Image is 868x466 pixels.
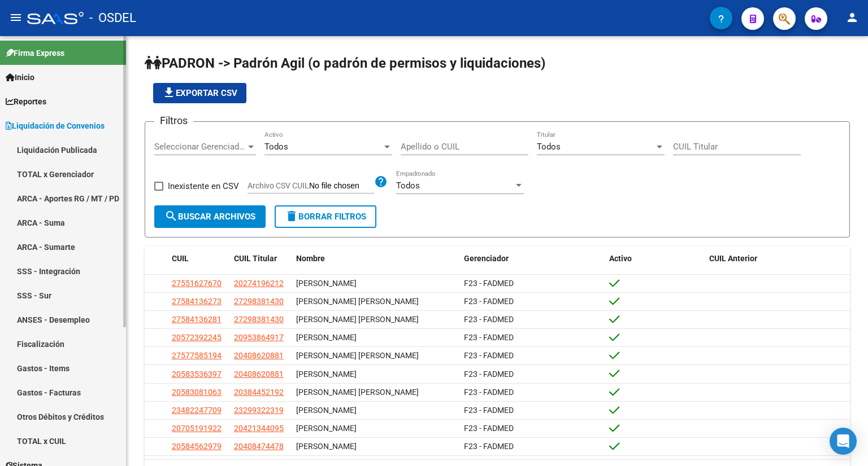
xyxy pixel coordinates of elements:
span: 20705191922 [172,424,222,433]
span: F23 - FADMED [464,424,514,433]
span: 20274196212 [234,279,284,288]
span: [PERSON_NAME] [296,406,357,415]
span: [PERSON_NAME] [296,442,357,451]
span: Todos [264,142,288,152]
span: [PERSON_NAME] [296,370,357,379]
datatable-header-cell: CUIL Anterior [705,247,850,271]
datatable-header-cell: CUIL Titular [229,247,292,271]
span: 27551627670 [172,279,222,288]
mat-icon: help [374,175,388,188]
mat-icon: person [845,11,859,24]
span: 20572392245 [172,333,222,342]
button: Exportar CSV [153,83,246,103]
h3: Filtros [154,113,193,129]
span: 27584136273 [172,297,222,306]
span: 20583081063 [172,388,222,397]
span: Seleccionar Gerenciador [154,142,246,152]
span: 20408474478 [234,442,284,451]
span: 20584562979 [172,442,222,451]
datatable-header-cell: CUIL [167,247,229,271]
span: Todos [537,142,561,152]
span: Gerenciador [464,254,509,263]
span: [PERSON_NAME] [296,424,357,433]
span: 27298381430 [234,297,284,306]
span: F23 - FADMED [464,297,514,306]
span: CUIL [172,254,189,263]
span: Firma Express [6,47,64,59]
mat-icon: menu [9,11,23,24]
span: Nombre [296,254,325,263]
span: Inicio [6,71,34,83]
span: F23 - FADMED [464,315,514,324]
span: 27577585194 [172,351,222,360]
span: 20583536397 [172,370,222,379]
mat-icon: search [164,209,178,223]
span: F23 - FADMED [464,279,514,288]
span: Archivo CSV CUIL [248,181,309,190]
span: Buscar Archivos [164,212,255,222]
datatable-header-cell: Gerenciador [459,247,605,271]
span: 20953864917 [234,333,284,342]
mat-icon: file_download [162,86,176,99]
span: F23 - FADMED [464,351,514,360]
button: Borrar Filtros [275,205,376,228]
span: [PERSON_NAME] [PERSON_NAME] [296,297,419,306]
span: Reportes [6,95,46,108]
span: [PERSON_NAME] [PERSON_NAME] [296,315,419,324]
span: 20408620881 [234,351,284,360]
span: [PERSON_NAME] [PERSON_NAME] [296,351,419,360]
span: Activo [609,254,632,263]
span: 20408620881 [234,370,284,379]
span: CUIL Titular [234,254,277,263]
span: [PERSON_NAME] [296,279,357,288]
span: F23 - FADMED [464,370,514,379]
input: Archivo CSV CUIL [309,181,374,191]
span: F23 - FADMED [464,388,514,397]
span: 27298381430 [234,315,284,324]
span: Exportar CSV [162,88,237,98]
div: Open Intercom Messenger [830,428,857,455]
span: - OSDEL [89,6,136,30]
span: [PERSON_NAME] [PERSON_NAME] [296,388,419,397]
span: Inexistente en CSV [168,179,239,193]
button: Buscar Archivos [154,205,266,228]
span: 20384452192 [234,388,284,397]
span: [PERSON_NAME] [296,333,357,342]
span: Todos [396,181,420,191]
span: F23 - FADMED [464,406,514,415]
span: Liquidación de Convenios [6,120,105,132]
span: 23299322319 [234,406,284,415]
span: PADRON -> Padrón Agil (o padrón de permisos y liquidaciones) [145,55,545,71]
span: Borrar Filtros [285,212,366,222]
span: F23 - FADMED [464,333,514,342]
span: CUIL Anterior [709,254,757,263]
span: 23482247709 [172,406,222,415]
span: 27584136281 [172,315,222,324]
datatable-header-cell: Activo [605,247,705,271]
mat-icon: delete [285,209,298,223]
span: 20421344095 [234,424,284,433]
span: F23 - FADMED [464,442,514,451]
datatable-header-cell: Nombre [292,247,459,271]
